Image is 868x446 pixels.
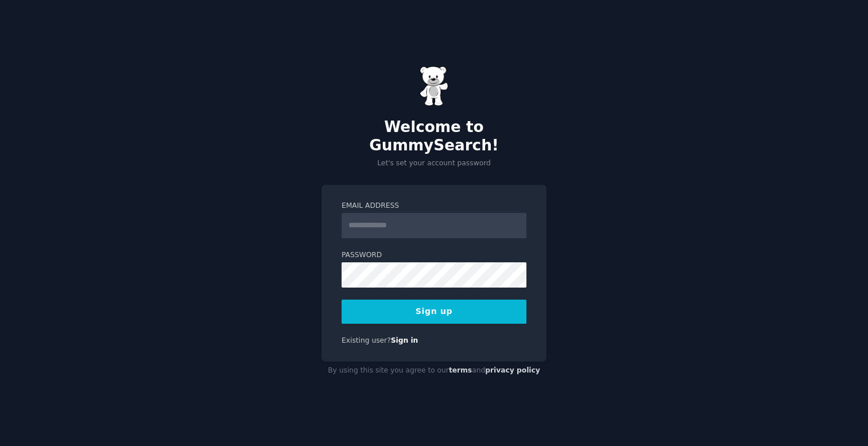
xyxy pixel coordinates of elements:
label: Email Address [342,201,526,211]
a: Sign in [391,336,418,344]
a: terms [449,366,472,374]
div: By using this site you agree to our and [321,362,547,380]
h2: Welcome to GummySearch! [321,118,547,154]
img: Gummy Bear [420,66,448,106]
label: Password [342,250,526,261]
span: Existing user? [342,336,391,344]
button: Sign up [342,300,526,324]
p: Let's set your account password [321,158,547,169]
a: privacy policy [485,366,540,374]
